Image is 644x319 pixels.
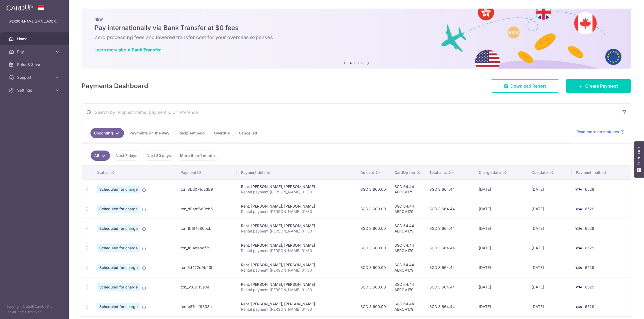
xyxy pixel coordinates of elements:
[390,277,425,297] td: SGD 64.44 AEROV179
[474,199,527,219] td: [DATE]
[241,223,352,228] div: Rent. [PERSON_NAME], [PERSON_NAME]
[241,243,352,248] div: Rent. [PERSON_NAME], [PERSON_NAME]
[532,170,548,175] span: Due date
[510,83,546,89] span: Download Report
[573,206,584,212] img: Bank Card
[241,184,352,189] div: Rent. [PERSON_NAME], [PERSON_NAME]
[94,17,618,21] p: NEW
[17,75,53,80] span: Support
[241,248,352,253] p: Rental payment [PERSON_NAME] 01-30
[390,199,425,219] td: SGD 64.44 AEROV179
[176,219,236,238] td: txn_fb6f4a80bcb
[576,129,619,134] span: Read more on statuses
[94,24,618,32] h5: Pay internationally via Bank Transfer at $0 fees
[585,304,594,309] span: 6529
[527,238,572,258] td: [DATE]
[390,238,425,258] td: SGD 64.44 AEROV179
[573,264,584,271] img: Bank Card
[585,226,594,231] span: 6529
[390,297,425,316] td: SGD 64.44 AEROV179
[474,219,527,238] td: [DATE]
[97,186,140,193] span: Scheduled for charge
[474,277,527,297] td: [DATE]
[573,186,584,193] img: Bank Card
[585,265,594,270] span: 6529
[356,199,390,219] td: SGD 3,600.00
[241,262,352,268] div: Rent. [PERSON_NAME], [PERSON_NAME]
[479,170,501,175] span: Charge date
[573,245,584,251] img: Bank Card
[491,79,559,93] a: Download Report
[241,282,352,287] div: Rent. [PERSON_NAME], [PERSON_NAME]
[585,285,594,289] span: 6529
[112,151,141,161] a: Next 7 days
[241,204,352,209] div: Rent. [PERSON_NAME], [PERSON_NAME]
[97,264,140,271] span: Scheduled for charge
[97,303,140,310] span: Scheduled for charge
[175,128,208,138] a: Recipient paid
[176,297,236,316] td: txn_c87eef9333c
[241,307,352,312] p: Rental payment [PERSON_NAME] 01-30
[97,244,140,252] span: Scheduled for charge
[97,225,140,232] span: Scheduled for charge
[143,151,174,161] a: Next 30 days
[176,179,236,199] td: txn_8bd071d23b9
[237,166,356,179] th: Payment details
[176,238,236,258] td: txn_f68efebdf79
[425,277,474,297] td: SGD 3,664.44
[177,151,218,161] a: More than 1 month
[576,129,624,134] a: Read more on statuses
[425,219,474,238] td: SGD 3,664.44
[474,297,527,316] td: [DATE]
[566,79,631,93] a: Create Payment
[241,189,352,195] p: Rental payment [PERSON_NAME] 01-30
[17,36,53,42] span: Home
[425,258,474,277] td: SGD 3,664.44
[17,62,53,67] span: Refer & Save
[572,166,631,179] th: Payment method
[425,297,474,316] td: SGD 3,664.44
[474,179,527,199] td: [DATE]
[97,170,109,175] span: Status
[634,141,644,178] button: Feedback - Show survey
[356,238,390,258] td: SGD 3,600.00
[429,170,447,175] span: Total amt.
[97,283,140,291] span: Scheduled for charge
[6,4,33,11] img: CardUp
[527,179,572,199] td: [DATE]
[527,199,572,219] td: [DATE]
[82,104,618,121] input: Search by recipient name, payment id or reference
[356,219,390,238] td: SGD 3,600.00
[9,19,60,24] p: [PERSON_NAME][EMAIL_ADDRESS][DOMAIN_NAME]
[425,179,474,199] td: SGD 3,664.44
[585,83,618,89] span: Create Payment
[94,47,161,52] a: Learn more about Bank Transfer
[474,238,527,258] td: [DATE]
[97,205,140,213] span: Scheduled for charge
[573,284,584,290] img: Bank Card
[82,9,631,69] img: Bank transfer banner
[241,268,352,273] p: Rental payment [PERSON_NAME] 01-30
[126,128,173,138] a: Payments on the way
[527,219,572,238] td: [DATE]
[17,88,53,93] span: Settings
[91,151,110,161] a: All
[425,238,474,258] td: SGD 3,664.44
[17,49,53,54] span: Pay
[425,199,474,219] td: SGD 3,664.44
[356,258,390,277] td: SGD 3,600.00
[585,207,594,211] span: 6529
[390,219,425,238] td: SGD 64.44 AEROV179
[356,297,390,316] td: SGD 3,600.00
[474,258,527,277] td: [DATE]
[241,209,352,214] p: Rental payment [PERSON_NAME] 01-30
[176,258,236,277] td: txn_5d472d9b43b
[82,81,148,91] h4: Payments Dashboard
[360,170,374,175] span: Amount
[94,34,618,41] h6: Zero processing fees and lowered transfer cost for your overseas expenses
[390,179,425,199] td: SGD 64.44 AEROV179
[356,179,390,199] td: SGD 3,600.00
[585,187,594,192] span: 6529
[241,228,352,234] p: Rental payment [PERSON_NAME] 01-30
[527,297,572,316] td: [DATE]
